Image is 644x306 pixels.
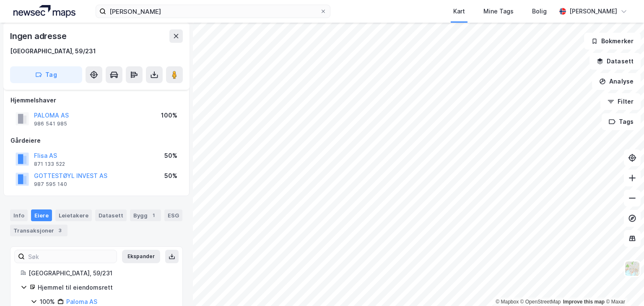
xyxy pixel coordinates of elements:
iframe: Chat Widget [602,266,644,306]
div: [PERSON_NAME] [569,6,617,16]
div: [GEOGRAPHIC_DATA], 59/231 [29,268,172,278]
div: 987 595 140 [34,181,67,188]
div: Gårdeiere [10,136,182,146]
div: Info [10,209,28,221]
div: 50% [164,151,177,161]
div: Ingen adresse [10,29,68,43]
div: Hjemmelshaver [10,95,182,105]
a: OpenStreetMap [520,299,561,305]
button: Analyse [592,73,641,90]
img: Z [624,261,640,277]
div: Leietakere [55,209,92,221]
input: Søk på adresse, matrikkel, gårdeiere, leietakere eller personer [106,5,320,18]
div: Hjemmel til eiendomsrett [38,282,172,293]
div: Transaksjoner [10,225,68,236]
button: Filter [600,93,641,110]
div: 3 [56,226,64,235]
div: Bolig [532,6,547,16]
div: Kart [453,6,465,16]
div: 871 133 522 [34,161,65,167]
a: Improve this map [563,299,605,305]
div: Eiere [31,209,52,221]
div: 1 [149,211,158,220]
div: Datasett [95,209,127,221]
button: Datasett [589,53,641,70]
div: [GEOGRAPHIC_DATA], 59/231 [10,46,96,56]
div: 50% [164,171,177,181]
div: Bygg [130,209,161,221]
div: Kontrollprogram for chat [602,266,644,306]
a: Paloma AS [66,298,97,305]
button: Tag [10,66,82,83]
a: Mapbox [496,299,519,305]
div: Mine Tags [483,6,514,16]
input: Søk [25,250,117,263]
div: ESG [164,209,182,221]
button: Bokmerker [584,33,641,50]
div: 100% [161,110,177,120]
img: logo.a4113a55bc3d86da70a041830d287a7e.svg [13,5,75,18]
div: 986 541 985 [34,120,67,127]
button: Ekspander [122,250,160,263]
button: Tags [602,113,641,130]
